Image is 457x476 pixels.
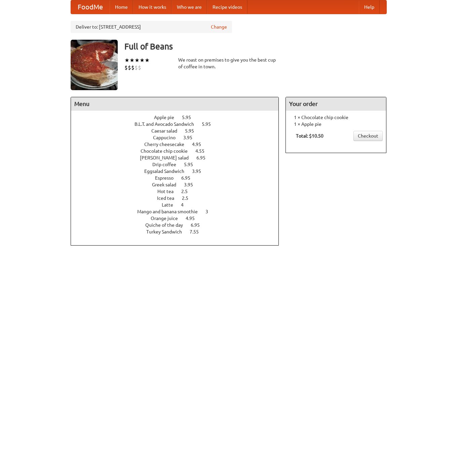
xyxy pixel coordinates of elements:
[140,57,145,64] li: ★
[296,133,323,139] b: Total: $10.50
[131,64,135,71] li: $
[181,202,190,208] span: 4
[152,162,183,167] span: Drip coffee
[71,21,232,33] div: Deliver to: [STREET_ADDRESS]
[205,209,215,214] span: 3
[191,222,206,228] span: 6.95
[151,128,206,134] a: Caesar salad 5.95
[157,189,200,194] a: Hot tea 2.5
[211,24,227,30] a: Change
[202,121,218,127] span: 5.95
[184,162,200,167] span: 5.95
[183,135,199,140] span: 3.95
[151,216,185,221] span: Orange juice
[286,97,386,111] h4: Your order
[289,121,383,127] li: 1 × Apple pie
[153,135,205,140] a: Cappucino 3.95
[186,216,201,221] span: 4.95
[353,131,383,141] a: Checkout
[129,57,135,64] li: ★
[135,64,138,71] li: $
[155,175,203,181] a: Espresso 6.95
[151,128,184,134] span: Caesar salad
[172,0,207,14] a: Who we are
[141,148,217,154] a: Chocolate chip cookie 4.55
[71,97,279,111] h4: Menu
[124,40,387,53] h3: Full of Beans
[152,182,183,187] span: Greek salad
[133,0,172,14] a: How it works
[140,155,218,160] a: [PERSON_NAME] salad 6.95
[144,142,214,147] a: Cherry cheesecake 4.95
[135,57,140,64] li: ★
[140,155,195,160] span: [PERSON_NAME] salad
[146,229,189,234] span: Turkey Sandwich
[141,148,194,154] span: Chocolate chip cookie
[207,0,247,14] a: Recipe videos
[124,57,129,64] li: ★
[145,222,212,228] a: Quiche of the day 6.95
[162,202,196,208] a: Latte 4
[137,209,221,214] a: Mango and banana smoothie 3
[196,155,212,160] span: 6.95
[153,135,182,140] span: Cappucino
[185,128,201,134] span: 5.95
[182,195,195,201] span: 2.5
[71,40,118,90] img: angular.jpg
[110,0,133,14] a: Home
[162,202,180,208] span: Latte
[359,0,380,14] a: Help
[181,189,194,194] span: 2.5
[181,175,197,181] span: 6.95
[71,0,110,14] a: FoodMe
[128,64,131,71] li: $
[144,169,191,174] span: Eggsalad Sandwich
[190,229,205,234] span: 7.55
[145,222,190,228] span: Quiche of the day
[182,115,198,120] span: 5.95
[157,189,180,194] span: Hot tea
[146,229,211,234] a: Turkey Sandwich 7.55
[135,121,223,127] a: B.L.T. and Avocado Sandwich 5.95
[155,175,180,181] span: Espresso
[144,169,214,174] a: Eggsalad Sandwich 3.95
[151,216,207,221] a: Orange juice 4.95
[192,169,208,174] span: 3.95
[154,115,181,120] span: Apple pie
[152,182,205,187] a: Greek salad 3.95
[154,115,203,120] a: Apple pie 5.95
[157,195,201,201] a: Iced tea 2.5
[137,209,204,214] span: Mango and banana smoothie
[178,57,279,70] div: We roast on premises to give you the best cup of coffee in town.
[184,182,200,187] span: 3.95
[152,162,205,167] a: Drip coffee 5.95
[138,64,141,71] li: $
[145,57,150,64] li: ★
[192,142,208,147] span: 4.95
[144,142,191,147] span: Cherry cheesecake
[124,64,128,71] li: $
[195,148,211,154] span: 4.55
[135,121,201,127] span: B.L.T. and Avocado Sandwich
[289,114,383,121] li: 1 × Chocolate chip cookie
[157,195,181,201] span: Iced tea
